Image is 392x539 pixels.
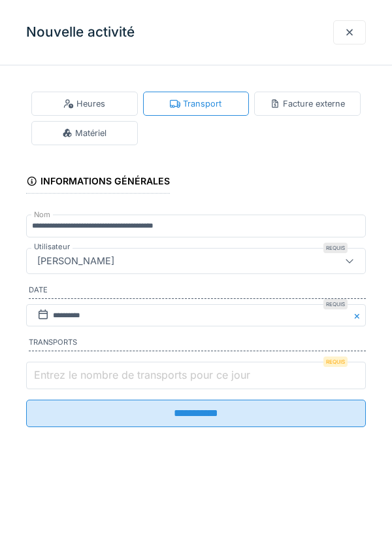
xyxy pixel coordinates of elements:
[32,254,120,268] div: [PERSON_NAME]
[29,285,366,299] label: Date
[323,356,348,367] div: Requis
[26,171,170,194] div: Informations générales
[31,367,253,383] label: Entrez le nombre de transports pour ce jour
[31,209,53,220] label: Nom
[351,304,366,327] button: Close
[323,299,348,309] div: Requis
[31,241,73,252] label: Utilisateur
[270,97,345,110] div: Facture externe
[29,337,366,351] label: Transports
[323,243,348,253] div: Requis
[62,127,106,139] div: Matériel
[170,97,221,110] div: Transport
[63,97,105,110] div: Heures
[26,24,135,41] h3: Nouvelle activité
